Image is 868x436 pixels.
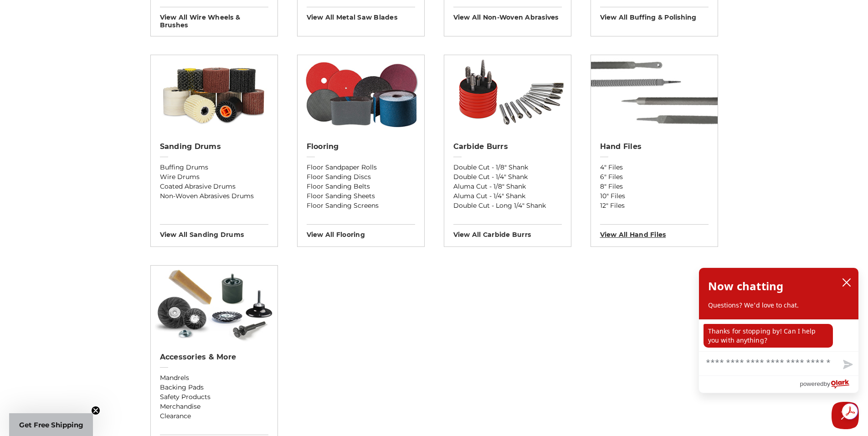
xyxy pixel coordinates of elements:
img: Sanding Drums [151,55,277,133]
h3: View All sanding drums [160,224,268,239]
span: powered [800,378,823,390]
img: Accessories & More [151,266,277,343]
a: Mandrels [160,373,268,383]
h3: View All carbide burrs [453,224,562,239]
h2: Accessories & More [160,353,268,362]
a: Non-Woven Abrasives Drums [160,191,268,201]
a: Powered by Olark [800,376,858,393]
a: Buffing Drums [160,163,268,172]
a: Floor Sanding Discs [307,172,415,182]
h3: View All non-woven abrasives [453,7,562,21]
p: Questions? We'd love to chat. [708,301,849,310]
a: 6" Files [600,172,709,182]
img: Hand Files [591,55,718,133]
a: 4" Files [600,163,709,172]
div: olark chatbox [699,267,859,393]
h2: Carbide Burrs [453,142,562,151]
a: Coated Abrasive Drums [160,182,268,191]
a: Aluma Cut - 1/8" Shank [453,182,562,191]
a: Double Cut - 1/8" Shank [453,163,562,172]
button: Close Chatbox [832,402,859,429]
a: Floor Sanding Sheets [307,191,415,201]
a: Double Cut - 1/4" Shank [453,172,562,182]
a: Double Cut - Long 1/4" Shank [453,201,562,210]
a: 10" Files [600,191,709,201]
h3: View All buffing & polishing [600,7,709,21]
a: Safety Products [160,392,268,402]
span: Get Free Shipping [19,421,83,429]
a: Clearance [160,411,268,421]
a: Wire Drums [160,172,268,182]
a: 8" Files [600,182,709,191]
a: Aluma Cut - 1/4" Shank [453,191,562,201]
h2: Hand Files [600,142,709,151]
h3: View All hand files [600,224,709,239]
p: Thanks for stopping by! Can I help you with anything? [704,324,833,348]
img: Flooring [298,55,424,133]
h2: Flooring [307,142,415,151]
a: 12" Files [600,201,709,210]
div: chat [699,319,858,351]
a: Floor Sandpaper Rolls [307,163,415,172]
span: by [824,378,830,390]
a: Floor Sanding Screens [307,201,415,210]
button: Close teaser [91,406,100,415]
button: close chatbox [839,276,854,289]
a: Floor Sanding Belts [307,182,415,191]
h3: View All metal saw blades [307,7,415,21]
h3: View All flooring [307,224,415,239]
h3: View All wire wheels & brushes [160,7,268,29]
div: Get Free ShippingClose teaser [9,413,93,436]
a: Backing Pads [160,383,268,392]
h2: Now chatting [708,277,783,295]
h2: Sanding Drums [160,142,268,151]
button: Send message [836,354,858,375]
a: Merchandise [160,402,268,411]
img: Carbide Burrs [444,55,571,133]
